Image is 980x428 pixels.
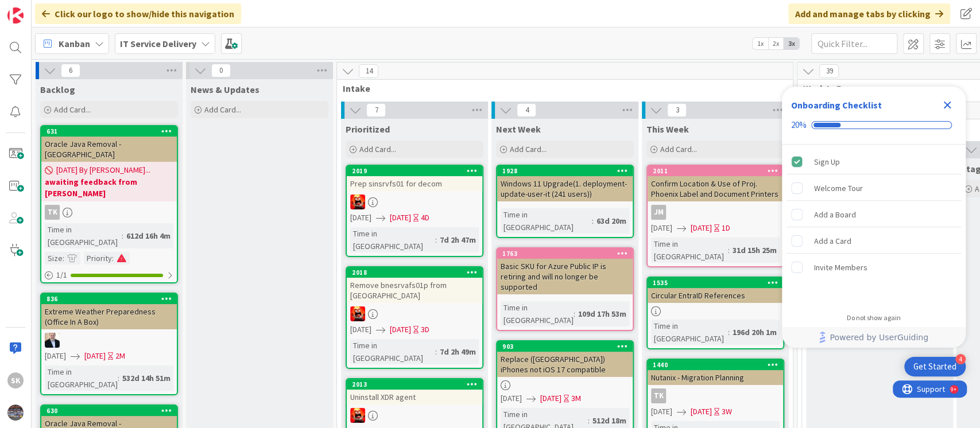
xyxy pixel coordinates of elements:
[119,372,173,384] div: 532d 14h 51m
[588,414,590,427] span: :
[497,341,633,377] div: 903Replace ([GEOGRAPHIC_DATA]) iPhones not iOS 17 compatible
[343,83,778,94] span: Intake
[347,176,482,191] div: Prep sinsrvfs01 for decom
[352,380,482,388] div: 2013
[437,234,479,246] div: 7d 2h 47m
[653,167,783,175] div: 2011
[497,166,633,201] div: 1928Windows 11 Upgrade(1. deployment-update-user-it (241 users))
[575,308,629,320] div: 109d 17h 53m
[648,278,783,288] div: 1535
[814,208,856,221] div: Add a Board
[347,379,482,404] div: 2013Uninstall XDR agent
[651,320,728,345] div: Time in [GEOGRAPHIC_DATA]
[350,227,435,252] div: Time in [GEOGRAPHIC_DATA]
[40,293,178,395] a: 836Extreme Weather Preparedness (Office In A Box)HO[DATE][DATE]2MTime in [GEOGRAPHIC_DATA]:532d 1...
[784,38,799,49] span: 3x
[722,222,730,234] div: 1D
[497,248,633,259] div: 1763
[497,259,633,294] div: Basic SKU for Azure Public IP is retiring and will no longer be supported
[648,166,783,176] div: 2011
[648,288,783,303] div: Circular EntraID References
[45,333,60,348] img: HO
[501,301,574,326] div: Time in [GEOGRAPHIC_DATA]
[45,205,60,220] div: TK
[653,279,783,287] div: 1535
[496,165,634,238] a: 1928Windows 11 Upgrade(1. deployment-update-user-it (241 users))Time in [GEOGRAPHIC_DATA]:63d 20m
[112,252,114,264] span: :
[435,234,437,246] span: :
[41,205,177,220] div: TK
[814,155,840,169] div: Sign Up
[648,370,783,385] div: Nutanix - Migration Planning
[782,87,966,348] div: Checklist Container
[61,64,80,77] span: 6
[646,165,784,267] a: 2011Confirm Location & Use of Proj. Phoenix Label and Document PrintersJM[DATE][DATE]1DTime in [G...
[594,215,629,227] div: 63d 20m
[347,306,482,321] div: VN
[955,354,966,364] div: 4
[45,365,118,391] div: Time in [GEOGRAPHIC_DATA]
[421,212,429,224] div: 4D
[122,229,123,242] span: :
[691,222,712,234] span: [DATE]
[913,361,956,372] div: Get Started
[41,406,177,416] div: 630
[41,126,177,162] div: 631Oracle Java Removal - [GEOGRAPHIC_DATA]
[352,269,482,277] div: 2018
[47,295,177,303] div: 836
[502,167,633,175] div: 1928
[540,392,561,404] span: [DATE]
[651,222,672,234] span: [DATE]
[350,324,371,336] span: [DATE]
[811,33,897,54] input: Quick Filter...
[501,208,592,234] div: Time in [GEOGRAPHIC_DATA]
[40,84,75,95] span: Backlog
[782,327,966,348] div: Footer
[814,260,867,274] div: Invite Members
[347,166,482,191] div: 2019Prep sinsrvfs01 for decom
[502,343,633,351] div: 903
[45,350,66,362] span: [DATE]
[768,38,784,49] span: 2x
[191,84,259,95] span: News & Updates
[118,372,119,384] span: :
[7,404,24,421] img: avatar
[41,294,177,304] div: 836
[819,64,839,78] span: 39
[47,407,177,415] div: 630
[753,38,768,49] span: 1x
[648,360,783,385] div: 1440Nutanix - Migration Planning
[359,144,396,154] span: Add Card...
[728,244,730,256] span: :
[347,267,482,278] div: 2018
[782,145,966,306] div: Checklist items
[814,181,863,195] div: Welcome Tour
[347,278,482,303] div: Remove bnesrvafs01p from [GEOGRAPHIC_DATA]
[646,277,784,349] a: 1535Circular EntraID ReferencesTime in [GEOGRAPHIC_DATA]:196d 20h 1m
[84,252,112,264] div: Priority
[350,194,365,209] img: VN
[510,144,547,154] span: Add Card...
[590,414,629,427] div: 512d 18m
[648,176,783,201] div: Confirm Location & Use of Proj. Phoenix Label and Document Printers
[648,388,783,403] div: TK
[814,234,851,248] div: Add a Card
[347,166,482,176] div: 2019
[847,313,901,322] div: Do not show again
[651,406,672,418] span: [DATE]
[728,326,730,338] span: :
[56,164,150,176] span: [DATE] By [PERSON_NAME]...
[54,104,91,115] span: Add Card...
[787,176,961,201] div: Welcome Tour is incomplete.
[58,5,64,14] div: 9+
[350,212,371,224] span: [DATE]
[421,324,429,336] div: 3D
[45,223,122,248] div: Time in [GEOGRAPHIC_DATA]
[123,229,173,242] div: 612d 16h 4m
[47,127,177,135] div: 631
[390,324,411,336] span: [DATE]
[660,144,697,154] span: Add Card...
[938,96,956,114] div: Close Checklist
[904,357,966,376] div: Open Get Started checklist, remaining modules: 4
[390,212,411,224] span: [DATE]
